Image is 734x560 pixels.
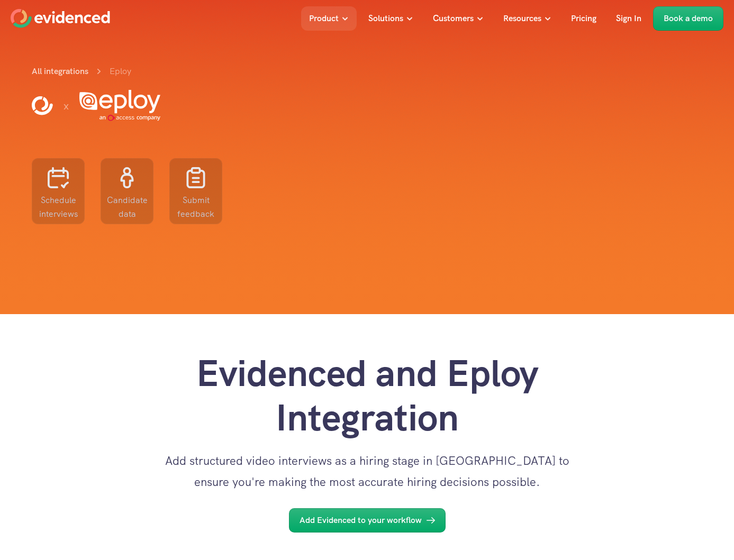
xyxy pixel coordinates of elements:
[175,194,217,221] p: Submit feedback
[563,6,604,31] a: Pricing
[289,508,446,533] a: Add Evidenced to your workflow
[11,9,110,28] a: Home
[664,12,713,25] p: Book a demo
[110,65,131,78] p: Eploy
[32,66,88,77] a: All integrations
[300,513,422,527] p: Add Evidenced to your workflow
[156,451,579,492] p: Add structured video interviews as a hiring stage in [GEOGRAPHIC_DATA] to ensure you're making th...
[433,12,474,25] p: Customers
[608,6,649,31] a: Sign In
[64,97,69,114] h5: x
[37,194,79,221] p: Schedule interviews
[106,194,148,221] p: Candidate data
[309,12,339,25] p: Product
[571,12,596,25] p: Pricing
[653,6,723,31] a: Book a demo
[616,12,641,25] p: Sign In
[503,12,541,25] p: Resources
[156,351,579,440] h1: Evidenced and Eploy Integration
[368,12,403,25] p: Solutions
